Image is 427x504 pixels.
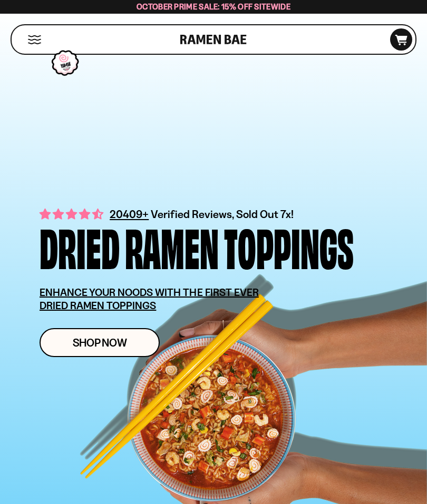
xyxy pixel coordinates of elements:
div: Toppings [224,222,354,270]
span: October Prime Sale: 15% off Sitewide [137,2,290,12]
a: Shop Now [40,328,160,357]
div: Dried [40,222,120,270]
span: Shop Now [73,337,127,348]
div: Ramen [125,222,219,270]
span: 20409+ [110,206,149,222]
span: Verified Reviews, Sold Out 7x! [151,207,294,221]
button: Mobile Menu Trigger [27,35,42,44]
u: ENHANCE YOUR NOODS WITH THE FIRST EVER DRIED RAMEN TOPPINGS [40,286,259,312]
